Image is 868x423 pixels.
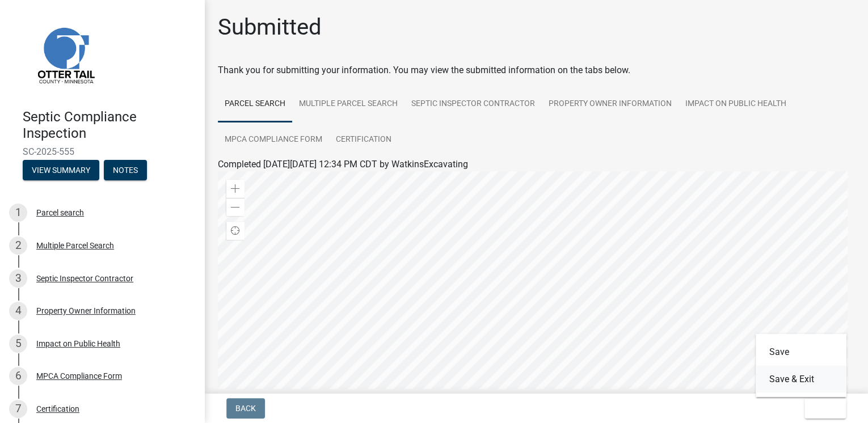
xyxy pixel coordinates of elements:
[9,204,27,222] div: 1
[756,365,846,392] button: Save & Exit
[226,180,245,198] div: Zoom in
[9,302,27,320] div: 4
[218,14,322,41] h1: Submitted
[235,404,256,413] span: Back
[36,340,120,348] div: Impact on Public Health
[9,367,27,385] div: 6
[756,338,846,365] button: Save
[104,166,147,175] wm-modal-confirm: Notes
[542,86,679,122] a: Property Owner Information
[36,209,84,217] div: Parcel search
[329,122,398,158] a: Certification
[804,398,846,418] button: Exit
[218,86,292,122] a: Parcel search
[36,372,122,380] div: MPCA Compliance Form
[23,12,108,97] img: Otter Tail County, Minnesota
[226,398,265,418] button: Back
[36,307,136,315] div: Property Owner Information
[218,159,468,170] span: Completed [DATE][DATE] 12:34 PM CDT by WatkinsExcavating
[36,242,114,249] div: Multiple Parcel Search
[218,64,854,77] div: Thank you for submitting your information. You may view the submitted information on the tabs below.
[226,222,245,240] div: Find my location
[9,335,27,353] div: 5
[814,404,830,413] span: Exit
[404,86,542,122] a: Septic Inspector Contractor
[679,86,793,122] a: Impact on Public Health
[23,160,99,180] button: View Summary
[9,400,27,418] div: 7
[226,198,245,216] div: Zoom out
[104,160,147,180] button: Notes
[218,122,329,158] a: MPCA Compliance Form
[23,146,182,157] span: SC-2025-555
[23,166,99,175] wm-modal-confirm: Summary
[23,109,195,142] h4: Septic Compliance Inspection
[9,236,27,255] div: 2
[756,333,846,397] div: Exit
[36,405,79,413] div: Certification
[36,274,133,282] div: Septic Inspector Contractor
[292,86,404,122] a: Multiple Parcel Search
[9,269,27,287] div: 3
